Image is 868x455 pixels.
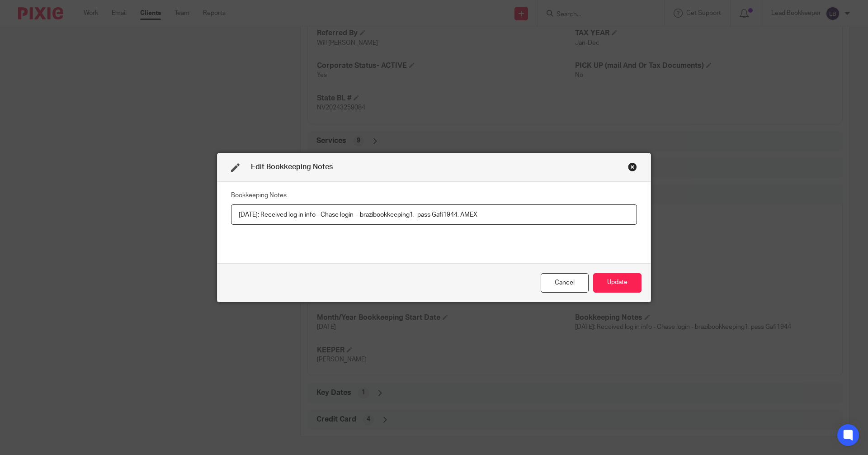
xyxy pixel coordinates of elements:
[593,273,642,293] button: Update
[231,204,637,225] input: Bookkeeping Notes
[541,273,589,293] div: Close this dialog window
[231,191,287,200] label: Bookkeeping Notes
[628,162,637,171] div: Close this dialog window
[251,163,333,171] span: Edit Bookkeeping Notes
